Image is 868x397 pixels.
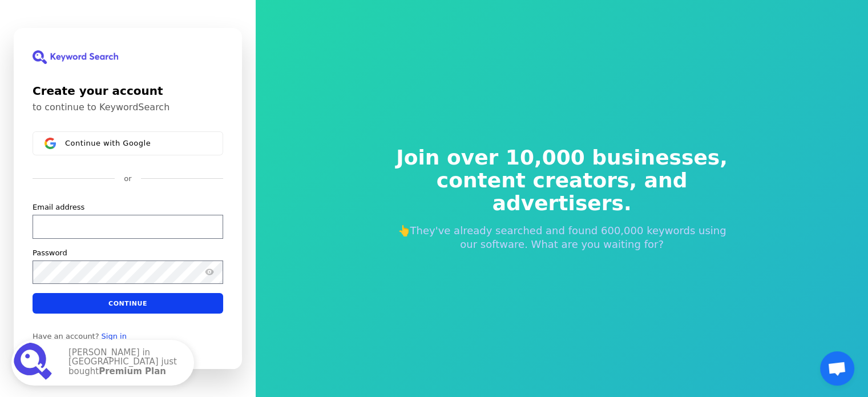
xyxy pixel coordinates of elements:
span: content creators, and advertisers. [389,169,736,215]
h1: Create your account [33,82,223,99]
p: 👆They've already searched and found 600,000 keywords using our software. What are you waiting for? [389,224,736,251]
p: to continue to KeywordSearch [33,102,223,113]
label: Email address [33,202,84,212]
img: Sign in with Google [45,138,56,149]
button: Continue [33,293,223,314]
button: Show password [203,265,216,279]
p: [PERSON_NAME] in [GEOGRAPHIC_DATA] just bought [68,348,183,378]
span: Continue with Google [65,139,151,148]
span: Have an account? [33,332,99,341]
a: Sign in [102,332,127,341]
span: Join over 10,000 businesses, [389,146,736,169]
p: or [124,174,131,184]
button: Sign in with GoogleContinue with Google [33,131,223,155]
img: KeywordSearch [33,50,118,64]
img: Premium Plan [14,342,55,383]
strong: Premium Plan [99,366,166,376]
a: คำแนะนำเมื่อวางเมาส์เหนือปุ่มเปิด [820,351,854,386]
label: Password [33,248,67,258]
